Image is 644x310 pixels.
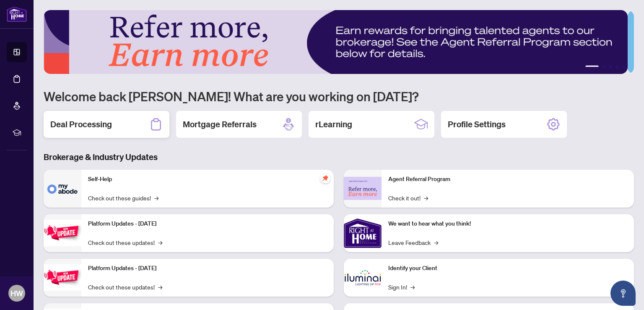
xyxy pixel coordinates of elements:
h3: Brokerage & Industry Updates [44,151,634,163]
img: Slide 0 [44,10,628,74]
img: logo [7,6,27,22]
button: 5 [622,66,626,69]
a: Check out these guides!→ [88,193,158,202]
img: Agent Referral Program [344,177,382,200]
span: HW [10,287,23,299]
button: 3 [609,66,612,69]
span: pushpin [320,173,330,183]
p: Self-Help [88,175,327,184]
img: Platform Updates - July 8, 2025 [44,264,81,291]
span: → [158,282,162,292]
img: Self-Help [44,170,81,208]
p: Platform Updates - [DATE] [88,264,327,273]
p: Platform Updates - [DATE] [88,219,327,229]
button: 1 [585,66,599,69]
a: Sign In!→ [388,282,415,292]
a: Leave Feedback→ [388,238,438,247]
span: → [410,282,415,292]
p: We want to hear what you think! [388,219,627,229]
span: → [424,193,428,202]
button: Open asap [610,281,636,306]
img: Platform Updates - July 21, 2025 [44,220,81,246]
p: Agent Referral Program [388,175,627,184]
a: Check it out!→ [388,193,428,202]
h1: Welcome back [PERSON_NAME]! What are you working on [DATE]? [44,88,634,104]
h2: rLearning [315,118,352,130]
p: Identify your Client [388,264,627,273]
img: Identify your Client [344,259,382,297]
h2: Deal Processing [50,118,112,130]
button: 2 [602,66,605,69]
button: 4 [615,66,619,69]
a: Check out these updates!→ [88,238,162,247]
img: We want to hear what you think! [344,214,382,252]
span: → [154,193,158,202]
a: Check out these updates!→ [88,282,162,292]
h2: Mortgage Referrals [183,118,257,130]
span: → [158,238,162,247]
h2: Profile Settings [448,118,506,130]
span: → [434,238,438,247]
